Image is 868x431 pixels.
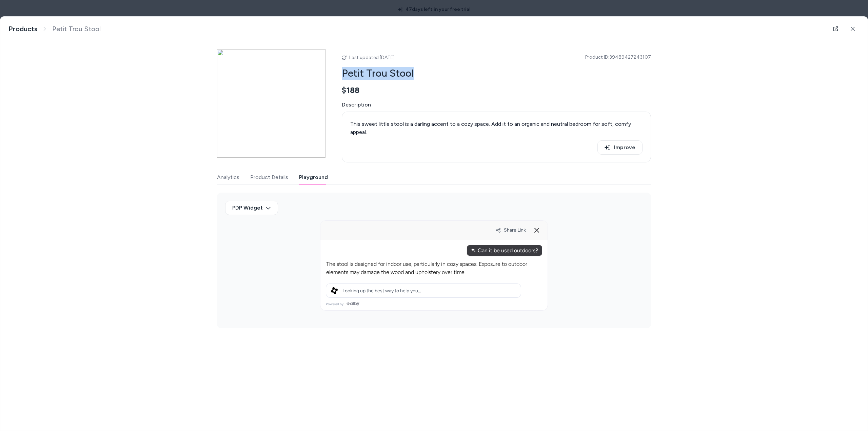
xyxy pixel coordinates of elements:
[217,49,325,158] img: 411089d4-a4d8-4d38-a765-eb36b2cd3447
[350,120,643,136] p: This sweet little stool is a darling accent to a cozy space. Add it to an organic and neutral bed...
[299,171,328,184] button: Playground
[232,204,263,212] span: PDP Widget
[585,54,651,61] span: Product ID: 39489427243107
[8,25,37,33] a: Products
[342,85,359,95] span: $188
[342,67,651,80] h2: Petit Trou Stool
[250,171,288,184] button: Product Details
[8,25,101,33] nav: breadcrumb
[342,101,651,109] span: Description
[217,171,239,184] button: Analytics
[225,201,278,215] button: PDP Widget
[597,140,643,155] button: Improve
[52,25,101,33] span: Petit Trou Stool
[349,55,395,60] span: Last updated [DATE]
